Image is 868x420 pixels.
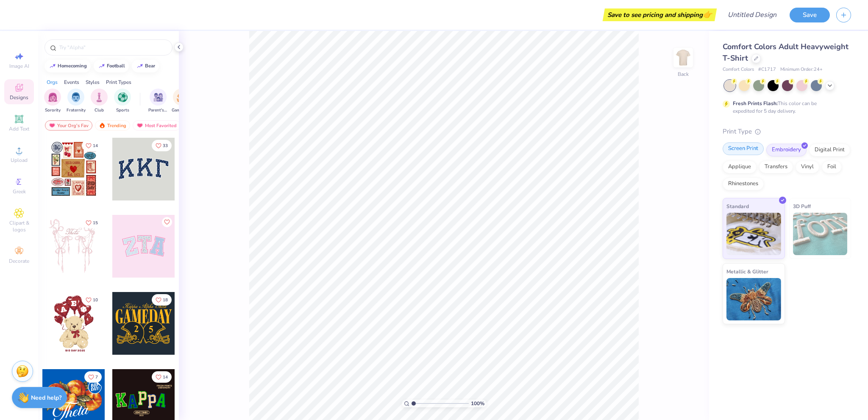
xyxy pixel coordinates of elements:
[93,221,98,225] span: 15
[726,202,749,211] span: Standard
[148,107,168,114] span: Parent's Weekend
[723,42,849,63] span: Comfort Colors Adult Heavyweight T-Shirt
[45,107,61,114] span: Sorority
[723,66,754,73] span: Comfort Colors
[82,140,102,151] button: Like
[177,92,186,102] img: Game Day Image
[721,6,783,23] input: Untitled Design
[94,60,129,72] button: football
[9,63,29,70] span: Image AI
[95,107,104,114] span: Club
[172,89,191,114] div: filter for Game Day
[136,64,143,69] img: trend_line.gif
[758,66,776,73] span: # C1717
[723,178,764,190] div: Rhinestones
[172,107,191,114] span: Game Day
[9,125,29,132] span: Add Text
[723,142,764,155] div: Screen Print
[162,217,172,227] button: Like
[45,120,92,131] div: Your Org's Fav
[107,64,125,68] div: football
[790,8,830,22] button: Save
[809,144,850,156] div: Digital Print
[67,107,86,114] span: Fraternity
[678,70,689,78] div: Back
[13,188,26,195] span: Greek
[82,294,102,306] button: Like
[172,89,191,114] button: filter button
[793,213,848,255] img: 3D Puff
[67,89,86,114] button: filter button
[152,140,172,151] button: Like
[759,161,793,173] div: Transfers
[145,64,155,68] div: bear
[49,64,56,69] img: trend_line.gif
[796,161,819,173] div: Vinyl
[132,60,159,72] button: bear
[91,89,108,114] div: filter for Club
[98,64,105,69] img: trend_line.gif
[71,92,81,102] img: Fraternity Image
[726,267,768,276] span: Metallic & Glitter
[471,400,484,407] span: 100 %
[780,66,823,73] span: Minimum Order: 24 +
[95,120,130,131] div: Trending
[91,89,108,114] button: filter button
[106,78,131,86] div: Print Types
[153,92,163,102] img: Parent's Weekend Image
[95,375,98,379] span: 7
[733,100,778,107] strong: Fresh Prints Flash:
[605,8,715,21] div: Save to see pricing and shipping
[4,220,34,233] span: Clipart & logos
[148,89,168,114] button: filter button
[10,94,28,101] span: Designs
[86,78,100,86] div: Styles
[163,144,168,148] span: 33
[733,100,837,115] div: This color can be expedited for 5 day delivery.
[58,64,87,68] div: homecoming
[9,258,29,264] span: Decorate
[44,89,61,114] div: filter for Sorority
[47,78,58,86] div: Orgs
[64,78,79,86] div: Events
[67,89,86,114] div: filter for Fraternity
[11,157,28,164] span: Upload
[723,127,851,136] div: Print Type
[152,294,172,306] button: Like
[99,122,106,128] img: trending.gif
[766,144,807,156] div: Embroidery
[136,122,143,128] img: most_fav.gif
[152,371,172,383] button: Like
[148,89,168,114] div: filter for Parent's Weekend
[133,120,181,131] div: Most Favorited
[45,60,91,72] button: homecoming
[114,89,131,114] div: filter for Sports
[31,394,61,402] strong: Need help?
[703,9,712,19] span: 👉
[114,89,131,114] button: filter button
[726,278,781,320] img: Metallic & Glitter
[116,107,129,114] span: Sports
[118,92,128,102] img: Sports Image
[793,202,811,211] span: 3D Puff
[93,144,98,148] span: 14
[723,161,757,173] div: Applique
[44,89,61,114] button: filter button
[675,49,692,66] img: Back
[82,217,102,228] button: Like
[48,92,58,102] img: Sorority Image
[726,213,781,255] img: Standard
[95,92,104,102] img: Club Image
[163,375,168,379] span: 14
[163,298,168,302] span: 18
[49,122,56,128] img: most_fav.gif
[822,161,842,173] div: Foil
[93,298,98,302] span: 10
[58,43,167,52] input: Try "Alpha"
[84,371,102,383] button: Like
